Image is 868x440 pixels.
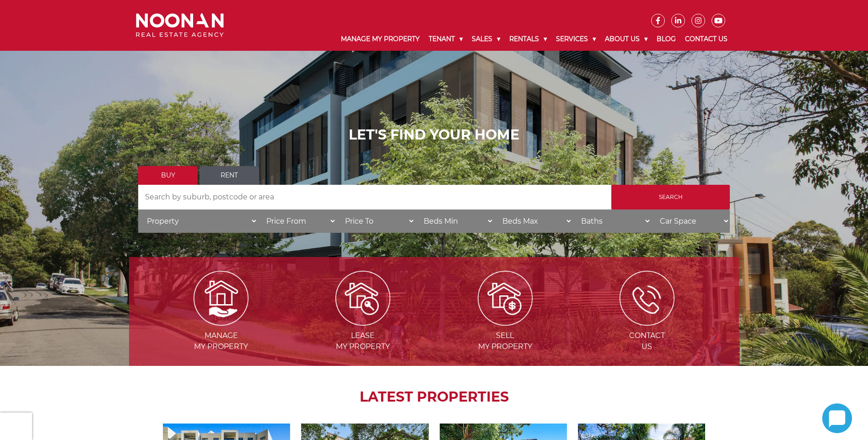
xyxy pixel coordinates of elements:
[577,293,717,351] a: ICONS ContactUs
[505,27,551,51] a: Rentals
[151,330,291,352] span: Manage my Property
[680,27,732,51] a: Contact Us
[138,127,730,143] h1: LET'S FIND YOUR HOME
[424,27,467,51] a: Tenant
[138,185,611,209] input: Search by suburb, postcode or area
[151,293,291,351] a: Manage my Property Managemy Property
[435,330,575,352] span: Sell my Property
[467,27,505,51] a: Sales
[652,27,680,51] a: Blog
[577,330,717,352] span: Contact Us
[194,271,248,326] img: Manage my Property
[199,166,259,185] a: Rent
[551,27,600,51] a: Services
[478,271,533,326] img: Sell my property
[136,13,224,38] img: Noonan Real Estate Agency
[336,27,424,51] a: Manage My Property
[620,271,674,326] img: ICONS
[600,27,652,51] a: About Us
[293,330,433,352] span: Lease my Property
[293,293,433,351] a: Lease my property Leasemy Property
[435,293,575,351] a: Sell my property Sellmy Property
[138,166,198,185] a: Buy
[611,185,730,209] input: Search
[152,389,716,405] h2: LATEST PROPERTIES
[335,271,390,326] img: Lease my property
